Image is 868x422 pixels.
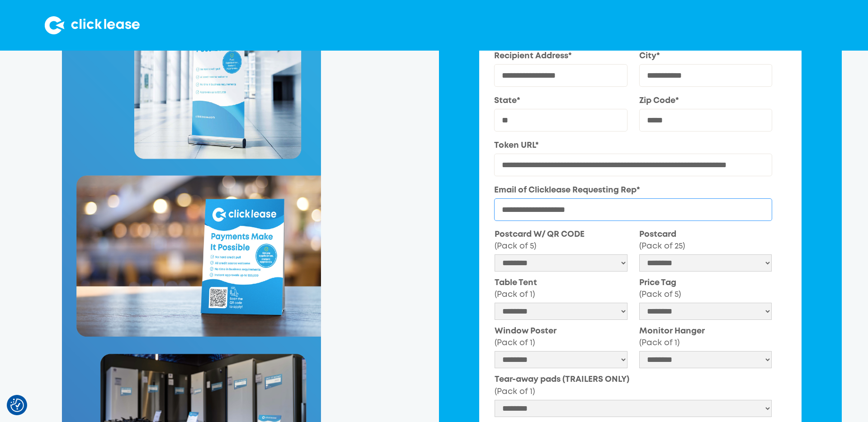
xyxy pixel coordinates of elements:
[494,95,627,107] label: State*
[639,50,773,62] label: City*
[495,229,627,252] label: Postcard W/ QR CODE
[495,374,772,397] label: Tear-away pads (TRAILERS ONLY)
[495,388,535,395] span: (Pack of 1)
[494,184,772,196] label: Email of Clicklease Requesting Rep*
[639,291,681,298] span: (Pack of 5)
[10,399,24,412] button: Consent Preferences
[639,277,772,300] label: Price Tag
[639,229,772,252] label: Postcard
[495,325,627,349] label: Window Poster
[639,325,772,349] label: Monitor Hanger
[495,243,536,250] span: (Pack of 5)
[495,291,535,298] span: (Pack of 1)
[495,339,535,347] span: (Pack of 1)
[639,339,679,347] span: (Pack of 1)
[639,243,685,250] span: (Pack of 25)
[639,95,773,107] label: Zip Code*
[494,140,772,151] label: Token URL*
[45,16,140,34] img: Clicklease logo
[494,50,627,62] label: Recipient Address*
[10,399,24,412] img: Revisit consent button
[495,277,627,300] label: Table Tent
